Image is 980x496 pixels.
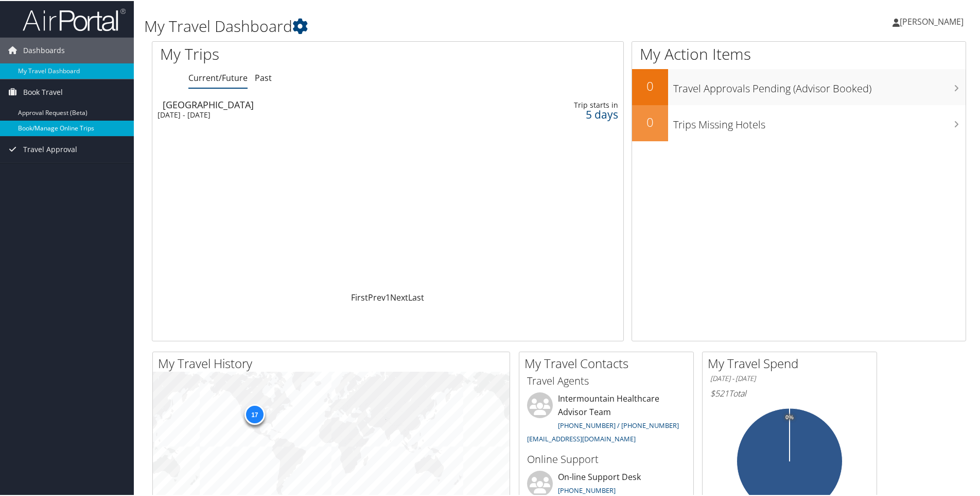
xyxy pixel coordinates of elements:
[255,71,272,82] a: Past
[23,7,126,31] img: airportal-logo.png
[524,354,693,371] h2: My Travel Contacts
[558,485,616,494] a: [PHONE_NUMBER]
[527,373,686,387] h3: Travel Agents
[785,414,794,420] tspan: 0%
[632,112,668,130] h2: 0
[632,68,966,104] a: 0Travel Approvals Pending (Advisor Booked)
[390,291,408,302] a: Next
[408,291,424,302] a: Last
[710,387,869,398] h6: Total
[368,291,386,302] a: Prev
[892,5,974,36] a: [PERSON_NAME]
[244,403,265,424] div: 17
[632,76,668,94] h2: 0
[673,75,966,95] h3: Travel Approvals Pending (Advisor Booked)
[188,71,248,82] a: Current/Future
[23,136,77,161] span: Travel Approval
[527,433,636,442] a: [EMAIL_ADDRESS][DOMAIN_NAME]
[558,420,679,429] a: [PHONE_NUMBER] / [PHONE_NUMBER]
[708,354,877,371] h2: My Travel Spend
[23,78,63,104] span: Book Travel
[23,37,65,62] span: Dashboards
[509,100,618,109] div: Trip starts in
[522,391,691,447] li: Intermountain Healthcare Advisor Team
[710,373,869,383] h6: [DATE] - [DATE]
[632,42,966,64] h1: My Action Items
[509,109,618,118] div: 5 days
[158,354,510,371] h2: My Travel History
[527,451,686,466] h3: Online Support
[900,15,964,26] span: [PERSON_NAME]
[144,14,697,36] h1: My Travel Dashboard
[632,104,966,140] a: 0Trips Missing Hotels
[160,42,419,64] h1: My Trips
[710,387,729,398] span: $521
[673,111,966,131] h3: Trips Missing Hotels
[386,291,390,302] a: 1
[351,291,368,302] a: First
[157,109,442,119] div: [DATE] - [DATE]
[163,99,447,108] div: [GEOGRAPHIC_DATA]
